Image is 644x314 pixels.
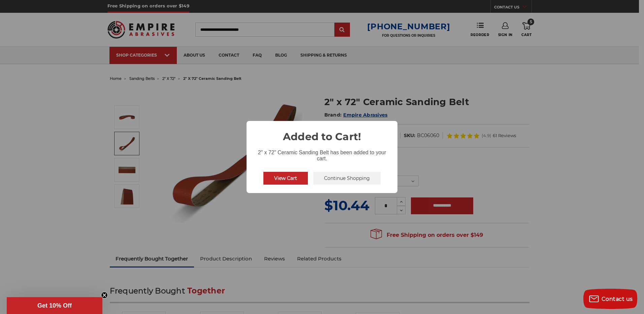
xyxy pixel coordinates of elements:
span: Contact us [602,296,633,302]
button: Contact us [583,289,637,309]
button: View Cart [263,172,308,185]
span: Get 10% Off [37,302,72,309]
button: Close teaser [101,292,108,299]
div: 2" x 72" Ceramic Sanding Belt has been added to your cart. [247,144,397,163]
button: Continue Shopping [313,172,381,185]
h2: Added to Cart! [247,121,397,144]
